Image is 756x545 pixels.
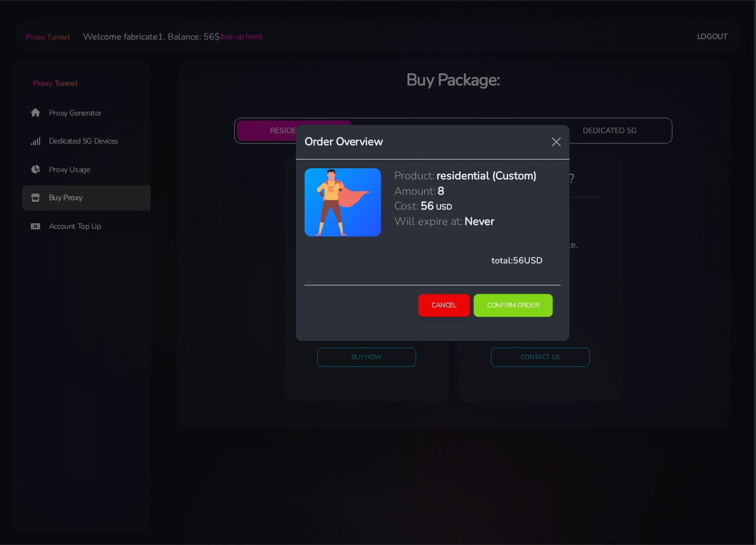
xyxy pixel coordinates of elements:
[421,199,434,213] h5: 56
[548,133,565,151] button: Close
[703,492,742,531] iframe: Webchat Widget
[314,168,371,236] img: antenna.png
[492,255,543,267] span: total: USD
[514,255,525,267] span: 56
[437,168,537,183] h5: residential (Custom)
[394,214,462,229] h5: Will expire at:
[394,184,435,199] h5: Amount:
[305,134,384,150] h5: Order Overview
[473,294,553,317] button: Confirm Order
[394,199,418,213] h5: Cost:
[418,294,470,317] button: Cancel
[438,184,444,199] h5: 8
[465,214,494,229] h5: Never
[394,168,434,183] h5: Product:
[436,202,452,212] h6: USD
